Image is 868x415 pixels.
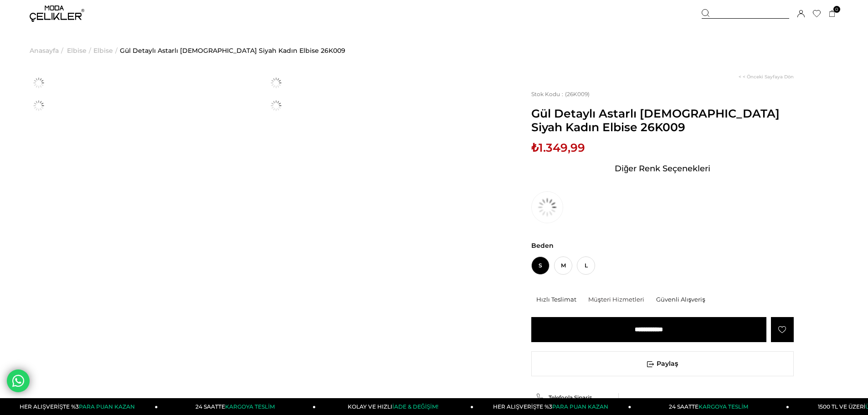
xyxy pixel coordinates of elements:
[316,398,473,415] a: KOLAY VE HIZLIİADE & DEĞİŞİM!
[829,10,836,17] a: 0
[473,398,631,415] a: HER ALIŞVERİŞTE %3PARA PUAN KAZAN
[531,91,565,97] span: Stok Kodu
[158,398,316,415] a: 24 SAATTEKARGOYA TESLİM
[67,27,93,74] li: >
[79,403,135,410] span: PARA PUAN KAZAN
[615,161,710,176] span: Diğer Renk Seçenekleri
[30,74,48,92] img: Christiana Elbise 26K009
[532,352,793,376] span: Paylaş
[536,393,614,401] a: Telefonla Sipariş
[93,27,120,74] li: >
[30,27,66,74] li: >
[552,403,608,410] span: PARA PUAN KAZAN
[531,256,550,275] span: S
[225,403,274,410] span: KARGOYA TESLİM
[267,74,285,92] img: Christiana Elbise 26K009
[531,141,585,154] span: ₺1.349,99
[67,27,87,74] a: Elbise
[30,97,48,115] img: Christiana Elbise 26K009
[577,256,595,275] span: L
[588,295,651,303] div: Müşteri Hizmetleri
[549,394,592,401] span: Telefonla Sipariş
[531,241,794,250] span: Beden
[30,27,59,74] a: Anasayfa
[392,403,438,410] span: İADE & DEĞİŞİM!
[833,6,840,13] span: 0
[531,191,563,223] img: Gül Detaylı Astarlı Christiana Krem Kadın Elbise 26K009
[30,5,84,22] img: logo
[120,27,345,74] a: Gül Detaylı Astarlı [DEMOGRAPHIC_DATA] Siyah Kadın Elbise 26K009
[771,317,794,342] a: Favorilere Ekle
[267,97,285,115] img: Christiana Elbise 26K009
[531,107,794,134] span: Gül Detaylı Astarlı [DEMOGRAPHIC_DATA] Siyah Kadın Elbise 26K009
[93,27,113,74] a: Elbise
[739,74,794,80] a: < < Önceki Sayfaya Dön
[656,295,712,303] div: Güvenli Alışveriş
[632,398,789,415] a: 24 SAATTEKARGOYA TESLİM
[554,256,572,275] span: M
[536,295,583,303] div: Hızlı Teslimat
[699,403,748,410] span: KARGOYA TESLİM
[531,91,590,97] span: (26K009)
